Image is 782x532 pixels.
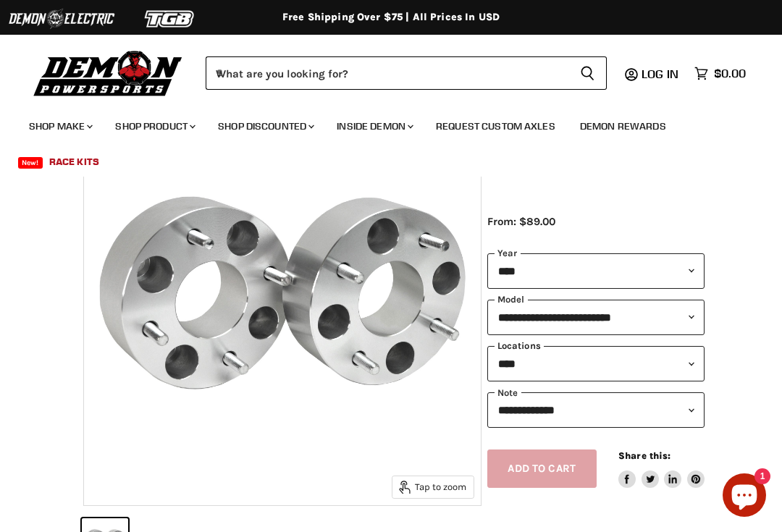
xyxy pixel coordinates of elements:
[116,5,224,33] img: TGB Logo 2
[487,215,555,228] span: From: $89.00
[718,473,770,520] inbox-online-store-chat: Shopify online store chat
[642,67,678,81] span: Log in
[392,476,474,498] button: Tap to zoom
[425,111,566,141] a: Request Custom Axles
[206,56,568,90] input: When autocomplete results are available use up and down arrows to review and enter to select
[84,109,481,505] img: Kawasaki Mule 4010 Rugged Wheel Spacer
[487,253,705,289] select: year
[487,346,705,381] select: keys
[7,5,116,33] img: Demon Electric Logo 2
[206,56,607,90] form: Product
[29,47,188,98] img: Demon Powersports
[618,450,670,461] span: Share this:
[714,67,746,80] span: $0.00
[635,67,687,80] a: Log in
[38,147,110,177] a: Race Kits
[618,449,705,488] aside: Share this:
[687,63,753,84] a: $0.00
[487,392,705,428] select: keys
[18,157,43,169] span: New!
[18,111,101,141] a: Shop Make
[18,106,742,177] ul: Main menu
[104,111,204,141] a: Shop Product
[326,111,422,141] a: Inside Demon
[207,111,323,141] a: Shop Discounted
[569,111,677,141] a: Demon Rewards
[568,56,607,90] button: Search
[399,481,466,494] span: Tap to zoom
[487,300,705,335] select: modal-name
